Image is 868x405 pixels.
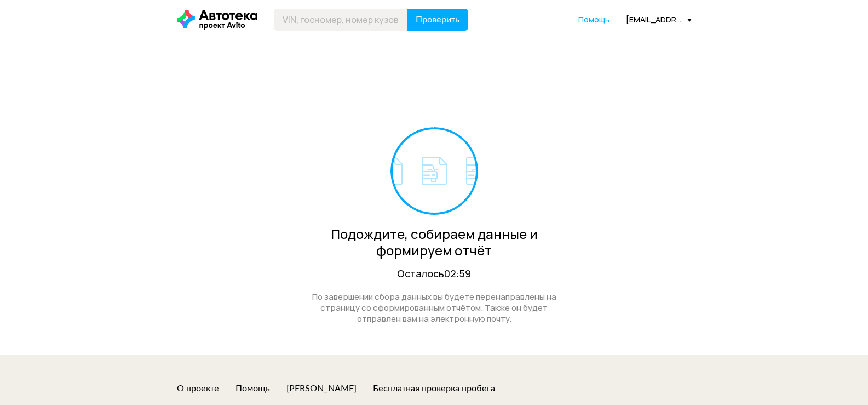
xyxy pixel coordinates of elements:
a: О проекте [177,383,219,395]
span: Помощь [578,14,610,25]
div: [EMAIL_ADDRESS][DOMAIN_NAME] [626,14,692,25]
a: Помощь [235,383,270,395]
button: Проверить [407,9,468,31]
a: Помощь [578,14,610,25]
div: Подождите, собираем данные и формируем отчёт [300,226,568,259]
div: По завершении сбора данных вы будете перенаправлены на страницу со сформированным отчётом. Также ... [300,292,568,324]
a: Бесплатная проверка пробега [373,383,495,395]
span: Проверить [416,15,459,24]
div: Осталось 02:59 [300,267,568,281]
input: VIN, госномер, номер кузова [274,9,407,31]
a: [PERSON_NAME] [286,383,357,395]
